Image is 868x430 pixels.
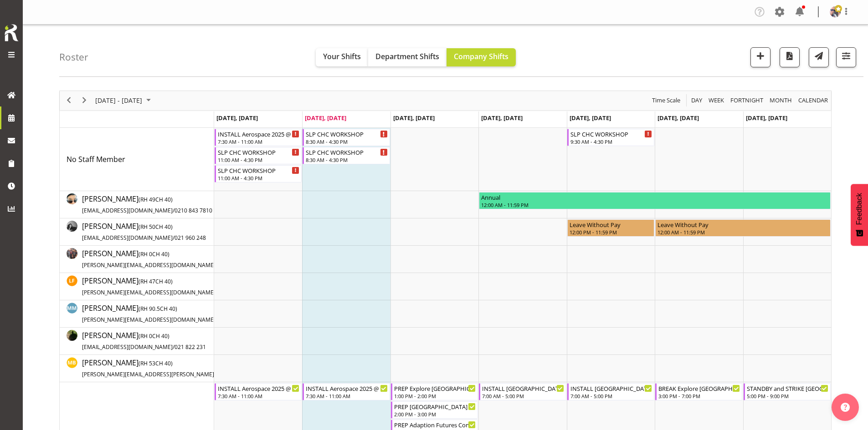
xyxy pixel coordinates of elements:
[479,192,831,209] div: Aof Anujarawat"s event - Annual Begin From Thursday, October 9, 2025 at 12:00:00 AM GMT+13:00 End...
[729,95,764,106] span: Fortnight
[218,129,299,138] div: INSTALL Aerospace 2025 @ [PERSON_NAME] On Site @ 0800
[303,383,390,400] div: Rosey McKimmie"s event - INSTALL Aerospace 2025 @ Te Pae On Site @ 0800 Begin From Tuesday, Octob...
[391,383,478,400] div: Rosey McKimmie"s event - PREP Explore Antarctica @ WAREHOUSE Begin From Wednesday, October 8, 202...
[306,138,387,145] div: 8:30 AM - 4:30 PM
[139,332,169,340] span: ( CH 40)
[60,300,214,328] td: Matt McFarlane resource
[750,47,770,67] button: Add a new shift
[809,47,829,67] button: Send a list of all shifts for the selected filtered period to all rostered employees.
[140,305,160,313] span: RH 90.5
[173,234,175,242] span: /
[140,278,155,285] span: RH 47
[306,384,387,393] div: INSTALL Aerospace 2025 @ [PERSON_NAME] On Site @ 0800
[780,47,800,67] button: Download a PDF of the roster according to the set date range.
[708,95,725,106] span: Week
[173,207,175,214] span: /
[82,370,258,378] span: [PERSON_NAME][EMAIL_ADDRESS][PERSON_NAME][DOMAIN_NAME]
[82,330,206,352] a: [PERSON_NAME](RH 0CH 40)[EMAIL_ADDRESS][DOMAIN_NAME]/021 822 231
[2,23,21,43] img: Rosterit icon logo
[570,220,652,229] div: Leave Without Pay
[63,95,75,106] button: Previous
[651,95,681,106] span: Time Scale
[570,392,652,400] div: 7:00 AM - 5:00 PM
[82,316,216,324] span: [PERSON_NAME][EMAIL_ADDRESS][DOMAIN_NAME]
[60,355,214,382] td: Michel Bonette resource
[323,51,361,61] span: Your Shifts
[82,261,216,269] span: [PERSON_NAME][EMAIL_ADDRESS][DOMAIN_NAME]
[841,403,850,412] img: help-xxl-2.png
[393,114,435,122] span: [DATE], [DATE]
[851,184,868,246] button: Feedback - Show survey
[729,95,765,106] button: Fortnight
[744,383,831,400] div: Rosey McKimmie"s event - STANDBY and STRIKE Christchurch WLE 2025 @ Wolfbrook Arena Begin From Su...
[82,343,173,351] span: [EMAIL_ADDRESS][DOMAIN_NAME]
[218,392,299,400] div: 7:30 AM - 11:00 AM
[175,234,206,242] span: 021 960 248
[140,223,155,231] span: RH 50
[77,91,92,110] div: next period
[657,228,828,236] div: 12:00 AM - 11:59 PM
[60,328,214,355] td: Micah Hetrick resource
[82,276,249,297] span: [PERSON_NAME]
[218,156,299,163] div: 11:00 AM - 4:30 PM
[481,201,828,208] div: 12:00 AM - 11:59 PM
[306,156,387,163] div: 8:30 AM - 4:30 PM
[394,384,476,393] div: PREP Explore [GEOGRAPHIC_DATA] @ WAREHOUSE
[855,193,863,225] span: Feedback
[306,392,387,400] div: 7:30 AM - 11:00 AM
[140,250,152,258] span: RH 0
[82,248,249,270] a: [PERSON_NAME](RH 0CH 40)[PERSON_NAME][EMAIL_ADDRESS][DOMAIN_NAME]
[768,95,794,106] button: Timeline Month
[447,48,516,66] button: Company Shifts
[94,95,155,106] button: October 2025
[305,114,346,122] span: [DATE], [DATE]
[482,384,564,393] div: INSTALL [GEOGRAPHIC_DATA] WLE 2025 @ [GEOGRAPHIC_DATA]
[140,196,155,203] span: RH 49
[306,147,387,157] div: SLP CHC WORKSHOP
[82,194,212,215] span: [PERSON_NAME]
[216,114,258,122] span: [DATE], [DATE]
[567,383,654,400] div: Rosey McKimmie"s event - INSTALL Christchurch WLE 2025 @ Wolfbrook Arena Begin From Friday, Octob...
[570,384,652,393] div: INSTALL [GEOGRAPHIC_DATA] WLE 2025 @ [GEOGRAPHIC_DATA]
[60,246,214,273] td: Jesse Hawira resource
[175,207,212,214] span: 0210 843 7810
[454,51,508,61] span: Company Shifts
[82,207,173,214] span: [EMAIL_ADDRESS][DOMAIN_NAME]
[690,95,703,106] span: Day
[82,193,212,215] a: [PERSON_NAME](RH 49CH 40)[EMAIL_ADDRESS][DOMAIN_NAME]/0210 843 7810
[139,305,177,313] span: ( CH 40)
[82,221,206,243] a: [PERSON_NAME](RH 50CH 40)[EMAIL_ADDRESS][DOMAIN_NAME]/021 960 248
[82,248,249,269] span: [PERSON_NAME]
[481,114,523,122] span: [DATE], [DATE]
[570,114,611,122] span: [DATE], [DATE]
[769,95,793,106] span: Month
[690,95,704,106] button: Timeline Day
[139,359,173,367] span: ( CH 40)
[215,147,302,164] div: No Staff Member"s event - SLP CHC WORKSHOP Begin From Monday, October 6, 2025 at 11:00:00 AM GMT+...
[306,129,387,138] div: SLP CHC WORKSHOP
[316,48,368,66] button: Your Shifts
[394,392,476,400] div: 1:00 PM - 2:00 PM
[394,420,476,429] div: PREP Adaption Futures Conference 25 @ The Workshop
[570,129,652,138] div: SLP CHC WORKSHOP
[59,52,88,62] h4: Roster
[655,219,831,237] div: Hayden Watts"s event - Leave Without Pay Begin From Saturday, October 11, 2025 at 12:00:00 AM GMT...
[140,359,155,367] span: RH 53
[82,330,206,351] span: [PERSON_NAME]
[657,220,828,229] div: Leave Without Pay
[60,191,214,218] td: Aof Anujarawat resource
[747,392,828,400] div: 5:00 PM - 9:00 PM
[836,47,856,67] button: Filter Shifts
[82,303,249,324] span: [PERSON_NAME]
[82,358,295,379] span: [PERSON_NAME]
[218,147,299,157] div: SLP CHC WORKSHOP
[94,95,143,106] span: [DATE] - [DATE]
[82,234,173,242] span: [EMAIL_ADDRESS][DOMAIN_NAME]
[658,392,740,400] div: 3:00 PM - 7:00 PM
[67,154,125,165] a: No Staff Member
[60,128,214,191] td: No Staff Member resource
[303,147,390,164] div: No Staff Member"s event - SLP CHC WORKSHOP Begin From Tuesday, October 7, 2025 at 8:30:00 AM GMT+...
[92,91,156,110] div: October 06 - 12, 2025
[218,384,299,393] div: INSTALL Aerospace 2025 @ [PERSON_NAME] On Site @ 0800
[78,95,91,106] button: Next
